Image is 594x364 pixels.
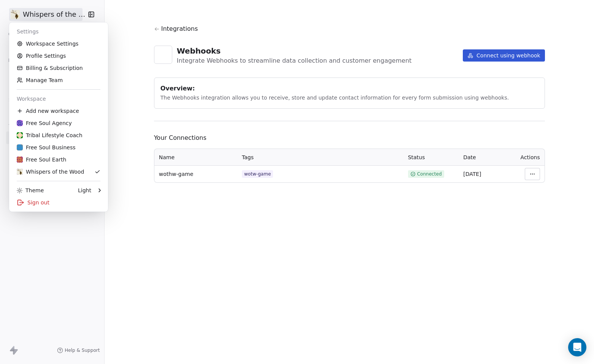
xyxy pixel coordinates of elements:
a: Profile Settings [12,50,105,62]
img: FreeSoulBusiness-logo-blue-250px.png [17,144,23,150]
img: FS-Agency-logo-darkblue-180.png [17,120,23,126]
a: Workspace Settings [12,38,105,50]
div: Settings [12,25,105,38]
div: Theme [17,187,44,194]
img: TLG-sticker-proof.png [17,132,23,138]
img: WOTW-logo.jpg [17,169,23,175]
div: Whispers of the Wood [17,168,84,176]
a: Manage Team [12,74,105,86]
div: Free Soul Business [17,144,76,151]
a: Billing & Subscription [12,62,105,74]
div: Tribal Lifestyle Coach [17,131,83,139]
img: FSEarth-logo-yellow.png [17,157,23,163]
div: Light [78,187,91,194]
div: Free Soul Earth [17,156,66,163]
div: Workspace [12,93,105,105]
div: Add new workspace [12,105,105,117]
div: Sign out [12,196,105,209]
div: Free Soul Agency [17,119,72,127]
